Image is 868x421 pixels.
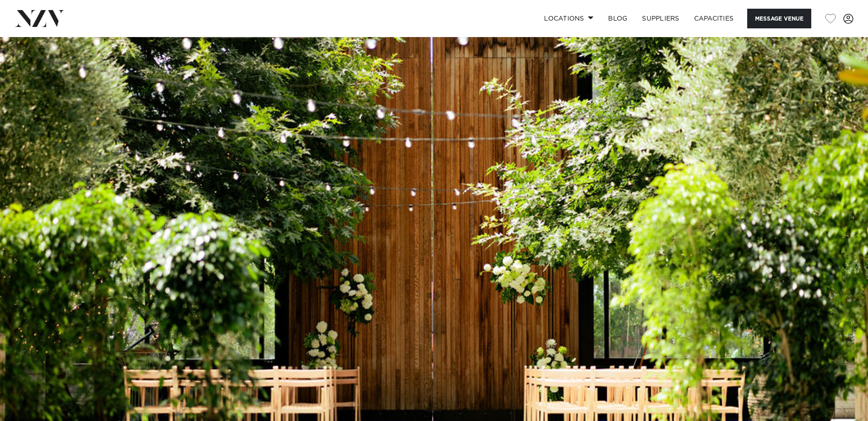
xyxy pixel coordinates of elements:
a: BLOG [601,9,635,28]
a: Locations [537,9,601,28]
a: SUPPLIERS [635,9,686,28]
a: Capacities [687,9,741,28]
img: nzv-logo.png [15,10,65,27]
button: Message Venue [747,9,811,28]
